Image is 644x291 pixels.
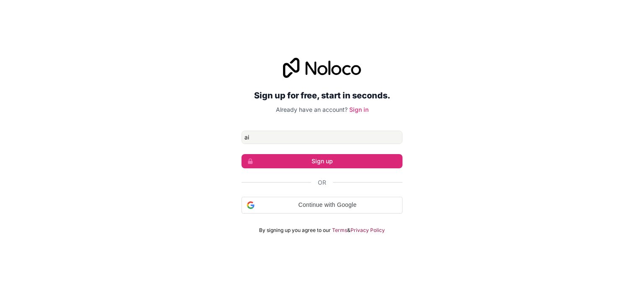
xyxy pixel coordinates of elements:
span: By signing up you agree to our [259,227,331,234]
button: Sign up [241,154,402,168]
span: Already have an account? [276,106,348,113]
span: & [347,227,351,234]
h2: Sign up for free, start in seconds. [241,88,402,103]
span: Continue with Google [258,201,397,209]
span: Or [318,178,326,187]
div: Continue with Google [241,197,402,214]
a: Sign in [349,106,369,113]
input: Email address [241,131,402,144]
a: Terms [332,227,347,234]
a: Privacy Policy [351,227,385,234]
